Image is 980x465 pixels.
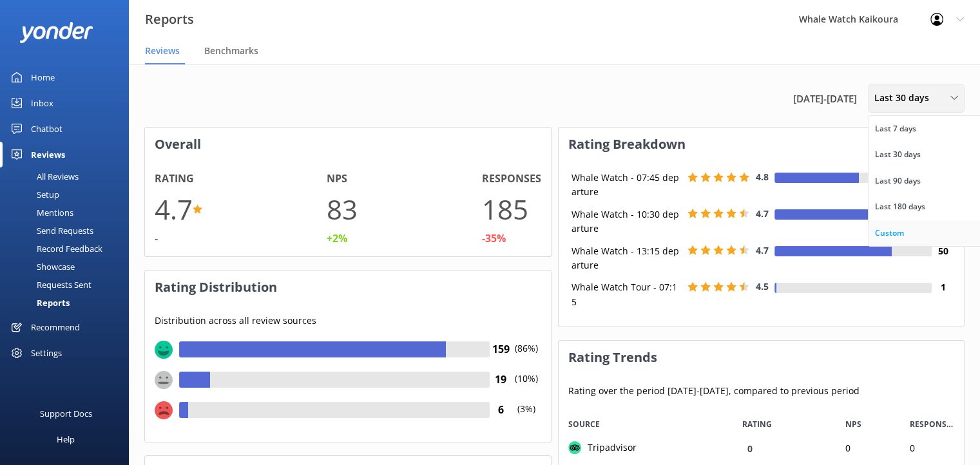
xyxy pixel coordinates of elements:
[31,142,65,167] div: Reviews
[793,91,857,106] span: [DATE] - [DATE]
[512,402,541,432] p: (3%)
[8,185,129,204] a: Setup
[482,171,541,187] h4: Responses
[8,222,129,240] a: Send Requests
[31,116,62,142] div: Chatbot
[490,372,512,388] h4: 19
[875,122,916,135] div: Last 7 days
[568,384,955,398] p: Rating over the period [DATE] - [DATE] , compared to previous period
[836,441,900,457] div: 0
[155,187,193,231] h1: 4.7
[327,171,347,187] h4: NPS
[57,426,75,452] div: Help
[19,22,93,43] img: yonder-white-logo.png
[756,207,769,220] span: 4.7
[932,244,954,258] h4: 50
[512,341,541,372] p: (86%)
[8,204,129,222] a: Mentions
[490,341,512,358] h4: 159
[31,314,80,340] div: Recommend
[8,258,129,276] a: Showcase
[155,171,194,187] h4: Rating
[559,128,965,161] h3: Rating Breakdown
[910,418,955,430] span: RESPONSES
[155,231,158,247] div: -
[327,187,358,231] h1: 83
[932,280,954,294] h4: 1
[875,227,904,240] div: Custom
[900,441,965,457] div: 0
[8,276,91,294] div: Requests Sent
[568,280,684,309] div: Whale Watch Tour - 07:15
[8,294,129,312] a: Reports
[327,231,347,247] div: +2%
[145,44,180,57] span: Reviews
[845,418,861,430] span: NPS
[145,9,194,30] h3: Reports
[40,401,92,426] div: Support Docs
[8,222,93,240] div: Send Requests
[482,187,528,231] h1: 185
[747,442,753,455] span: 0
[875,175,921,187] div: Last 90 days
[8,240,102,258] div: Record Feedback
[155,314,541,328] p: Distribution across all review sources
[8,258,75,276] div: Showcase
[31,64,55,90] div: Home
[204,44,258,57] span: Benchmarks
[8,294,70,312] div: Reports
[568,244,684,273] div: Whale Watch - 13:15 departure
[568,171,684,200] div: Whale Watch - 07:45 departure
[875,148,921,161] div: Last 30 days
[756,280,769,292] span: 4.5
[8,204,73,222] div: Mentions
[568,418,600,430] span: Source
[490,402,512,419] h4: 6
[568,207,684,236] div: Whale Watch - 10:30 departure
[581,441,637,455] div: Tripadvisor
[31,90,53,116] div: Inbox
[8,185,59,204] div: Setup
[145,128,551,161] h3: Overall
[8,167,79,185] div: All Reviews
[756,244,769,256] span: 4.7
[482,231,506,247] div: -35%
[8,167,129,185] a: All Reviews
[8,240,129,258] a: Record Feedback
[756,171,769,183] span: 4.8
[8,276,129,294] a: Requests Sent
[512,372,541,402] p: (10%)
[874,91,937,105] span: Last 30 days
[31,340,62,366] div: Settings
[875,200,925,213] div: Last 180 days
[145,270,551,304] h3: Rating Distribution
[742,418,772,430] span: RATING
[559,341,965,374] h3: Rating Trends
